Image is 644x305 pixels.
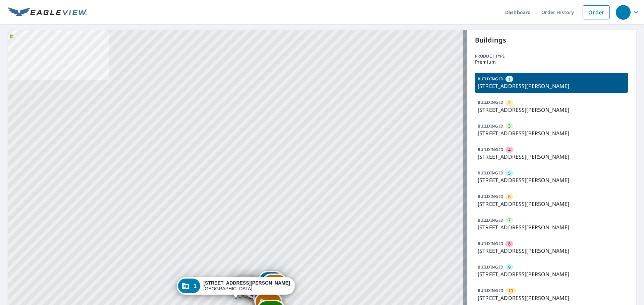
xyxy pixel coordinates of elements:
[478,82,625,90] p: [STREET_ADDRESS][PERSON_NAME]
[478,176,625,184] p: [STREET_ADDRESS][PERSON_NAME]
[478,217,503,223] p: BUILDING ID
[475,35,628,45] p: Buildings
[478,129,625,137] p: [STREET_ADDRESS][PERSON_NAME]
[508,147,511,153] span: 4
[478,247,625,255] p: [STREET_ADDRESS][PERSON_NAME]
[478,200,625,208] p: [STREET_ADDRESS][PERSON_NAME]
[508,194,511,200] span: 6
[478,99,503,105] p: BUILDING ID
[478,123,503,129] p: BUILDING ID
[176,277,294,298] div: Dropped pin, building 1, Commercial property, 915 Hanna Bend Ct Manchester, MO 63021
[233,277,258,297] div: Dropped pin, building 3, Commercial property, 923 Hanna Bend Ct Manchester, MO 63021
[8,7,87,17] img: EV Logo
[478,264,503,270] p: BUILDING ID
[203,280,290,292] div: [GEOGRAPHIC_DATA]
[272,299,278,304] span: 10
[478,170,503,176] p: BUILDING ID
[194,284,197,289] span: 1
[478,147,503,152] p: BUILDING ID
[583,5,610,19] a: Order
[508,170,511,176] span: 5
[478,106,625,114] p: [STREET_ADDRESS][PERSON_NAME]
[508,241,511,247] span: 8
[203,280,290,286] strong: [STREET_ADDRESS][PERSON_NAME]
[475,59,628,65] p: Premium
[478,153,625,161] p: [STREET_ADDRESS][PERSON_NAME]
[259,271,283,292] div: Dropped pin, building 5, Commercial property, 930 Hanna Bend Ct Manchester, MO 63021
[478,288,503,293] p: BUILDING ID
[508,123,511,129] span: 3
[478,194,503,199] p: BUILDING ID
[478,241,503,246] p: BUILDING ID
[478,294,625,302] p: [STREET_ADDRESS][PERSON_NAME]
[478,223,625,231] p: [STREET_ADDRESS][PERSON_NAME]
[508,264,511,271] span: 9
[508,99,511,106] span: 2
[478,270,625,278] p: [STREET_ADDRESS][PERSON_NAME]
[478,76,503,82] p: BUILDING ID
[475,53,628,59] p: Product type
[508,76,511,82] span: 1
[508,217,511,223] span: 7
[508,288,513,294] span: 10
[262,274,287,294] div: Dropped pin, building 6, Commercial property, 934 Hanna Bend Ct Manchester, MO 63021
